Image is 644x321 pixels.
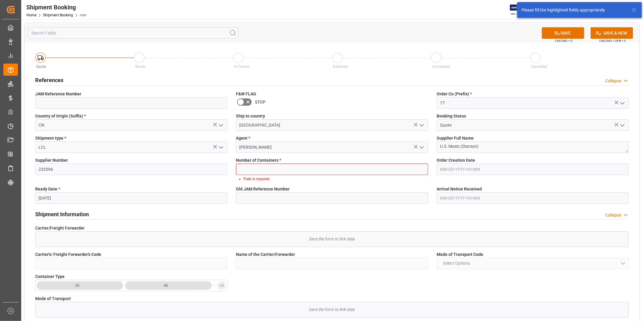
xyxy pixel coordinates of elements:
[437,164,629,175] input: MM-DD-YYYY HH:MM
[599,38,626,43] span: Ctrl/CMD + Shift + S
[437,91,472,97] span: Order Co (Prefix)
[437,258,629,269] button: open menu
[437,251,483,258] span: Mode of Transport Code
[437,157,475,164] span: Order Creation Date
[437,192,629,204] input: MM-DD-YYYY HH:MM
[432,65,450,69] span: Completed
[35,251,101,258] span: Carrier's/ Freight Forwarder's Code
[437,141,629,153] textarea: U.S. Music (Starsun)
[35,210,89,218] h2: Shipment Information
[217,281,226,290] button: +3
[236,91,256,97] span: F&W FLAG
[510,5,531,15] img: Exertis%20JAM%20-%20Email%20Logo.jpg_1722504956.jpg
[440,260,473,266] span: Select Options
[164,283,168,289] div: 40
[243,176,423,182] li: Field is required
[531,65,547,69] span: Cancelled
[236,113,265,119] span: Ship to country
[605,78,621,84] div: Collapse
[216,121,225,130] button: open menu
[417,121,426,130] button: open menu
[37,281,123,290] button: 20
[35,273,65,280] span: Container Type
[125,281,212,290] button: 40
[26,3,86,12] div: Shipment Booking
[236,157,281,164] span: Number of Containers
[35,302,629,317] div: Save the form to link data
[542,27,584,39] button: SAVE
[28,27,238,39] input: Search Fields
[35,280,227,291] button: open menu
[35,76,63,84] h2: References
[35,192,227,204] input: MM-DD-YYYY
[618,121,627,130] button: open menu
[36,65,46,69] span: Quote
[236,135,250,141] span: Agent
[35,225,85,231] span: Carrier/Freight Forwarder
[35,157,68,164] span: Supplier Number
[417,143,426,152] button: open menu
[35,135,66,141] span: Shipment type
[35,91,81,97] span: JAM Reference Number
[234,65,250,69] span: In-Transit
[605,212,621,218] div: Collapse
[35,280,216,292] button: menu-button
[35,113,86,119] span: Country of Origin (Suffix)
[26,13,36,17] a: Home
[35,296,71,302] span: Mode of Transport
[216,143,225,152] button: open menu
[522,7,626,13] div: Please fill the highlighted fields appropriately
[43,13,73,17] a: Shipment Booking
[333,65,348,69] span: Delivered
[255,99,266,105] span: STOP
[75,283,79,289] div: 20
[236,186,290,192] span: Old JAM Reference Number
[437,135,474,141] span: Supplier Full Name
[35,119,227,131] input: Type to search/select
[437,186,482,192] span: Arrival Notice Received
[555,38,572,43] span: Ctrl/CMD + S
[591,27,633,39] button: SAVE & NEW
[135,65,145,69] span: Ready
[618,98,627,108] button: open menu
[236,251,295,258] span: Name of the Carrier/Forwarder
[437,113,466,119] span: Booking Status
[213,281,216,290] span: ...
[35,186,60,192] span: Ready Date
[220,281,224,290] span: + 3
[35,232,629,247] div: Save the form to link data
